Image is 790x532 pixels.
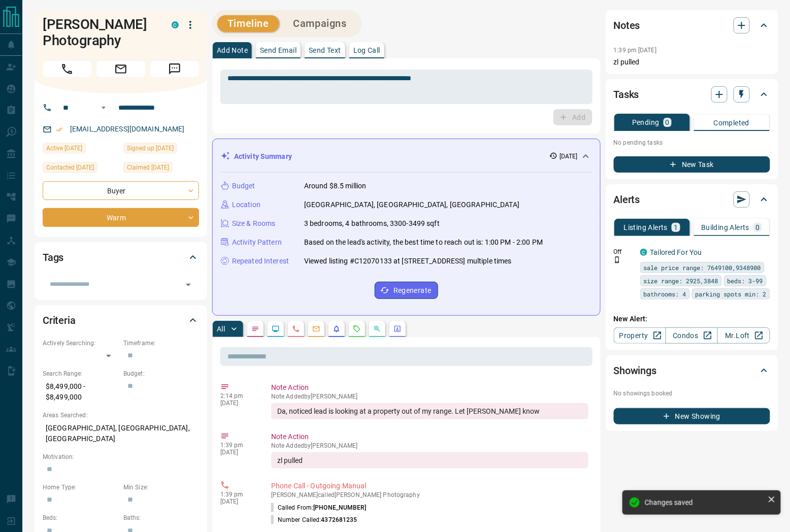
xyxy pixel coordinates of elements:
[217,15,279,32] button: Timeline
[43,208,199,227] div: Warm
[43,16,156,49] h1: [PERSON_NAME] Photography
[304,237,543,248] p: Based on the lead's activity, the best time to reach out is: 1:00 PM - 2:00 PM
[232,181,255,191] p: Budget
[614,247,634,256] p: Off
[271,382,588,393] p: Note Action
[755,224,760,231] p: 0
[221,147,592,166] div: Activity Summary[DATE]
[640,249,647,256] div: condos.ca
[271,481,588,491] p: Phone Call - Outgoing Manual
[150,61,199,77] span: Message
[43,411,199,420] p: Areas Searched:
[373,325,381,333] svg: Opportunities
[614,17,640,34] h2: Notes
[614,362,657,379] h2: Showings
[644,289,686,299] span: bathrooms: 4
[43,312,76,328] h2: Criteria
[220,442,256,449] p: 1:39 pm
[43,339,118,348] p: Actively Searching:
[644,262,761,273] span: sale price range: 7649100,9348900
[614,135,770,150] p: No pending tasks
[272,325,280,333] svg: Lead Browsing Activity
[43,143,118,157] div: Sat Sep 13 2025
[614,187,770,212] div: Alerts
[217,325,225,332] p: All
[614,327,666,344] a: Property
[43,513,118,522] p: Beds:
[123,369,199,378] p: Budget:
[123,483,199,492] p: Min Size:
[123,339,199,348] p: Timeframe:
[271,503,366,512] p: Called From:
[393,325,402,333] svg: Agent Actions
[232,256,289,267] p: Repeated Interest
[123,162,199,176] div: Sat Sep 13 2025
[304,199,519,210] p: [GEOGRAPHIC_DATA], [GEOGRAPHIC_DATA], [GEOGRAPHIC_DATA]
[614,82,770,107] div: Tasks
[614,47,657,54] p: 1:39 pm [DATE]
[614,86,639,103] h2: Tasks
[43,452,199,461] p: Motivation:
[123,143,199,157] div: Sat Sep 13 2025
[614,156,770,173] button: New Task
[220,498,256,505] p: [DATE]
[220,400,256,407] p: [DATE]
[271,403,588,419] div: Da, noticed lead is looking at a property out of my range. Let [PERSON_NAME] know
[181,278,195,292] button: Open
[666,327,718,344] a: Condos
[271,452,588,469] div: zl pulled
[127,162,169,173] span: Claimed [DATE]
[614,389,770,398] p: No showings booked
[271,491,588,498] p: [PERSON_NAME] called [PERSON_NAME] Photography
[46,143,82,153] span: Active [DATE]
[43,61,91,77] span: Call
[43,162,118,176] div: Sat Sep 13 2025
[614,408,770,424] button: New Showing
[43,308,199,332] div: Criteria
[559,152,578,161] p: [DATE]
[97,102,110,114] button: Open
[43,483,118,492] p: Home Type:
[271,442,588,449] p: Note Added by [PERSON_NAME]
[304,181,367,191] p: Around $8.5 million
[251,325,259,333] svg: Notes
[271,515,357,524] p: Number Called:
[333,325,341,333] svg: Listing Alerts
[232,199,260,210] p: Location
[632,119,660,126] p: Pending
[43,245,199,270] div: Tags
[232,218,276,229] p: Size & Rooms
[717,327,770,344] a: Mr.Loft
[283,15,357,32] button: Campaigns
[728,276,763,286] span: beds: 3-99
[56,126,63,133] svg: Email Verified
[353,47,380,54] p: Log Call
[271,431,588,442] p: Note Action
[614,13,770,38] div: Notes
[304,218,440,229] p: 3 bedrooms, 4 bathrooms, 3300-3499 sqft
[650,248,702,256] a: Tailored For You
[614,314,770,324] p: New Alert:
[96,61,145,77] span: Email
[217,47,248,54] p: Add Note
[46,162,94,173] span: Contacted [DATE]
[70,125,185,133] a: [EMAIL_ADDRESS][DOMAIN_NAME]
[321,516,357,523] span: 4372681235
[43,181,199,200] div: Buyer
[645,498,764,507] div: Changes saved
[292,325,300,333] svg: Calls
[220,392,256,400] p: 2:14 pm
[309,47,341,54] p: Send Text
[127,143,174,153] span: Signed up [DATE]
[313,504,366,511] span: [PHONE_NUMBER]
[614,358,770,383] div: Showings
[172,21,179,28] div: condos.ca
[701,224,749,231] p: Building Alerts
[232,237,282,248] p: Activity Pattern
[614,191,640,208] h2: Alerts
[666,119,670,126] p: 0
[271,393,588,400] p: Note Added by [PERSON_NAME]
[353,325,361,333] svg: Requests
[43,249,63,265] h2: Tags
[220,449,256,456] p: [DATE]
